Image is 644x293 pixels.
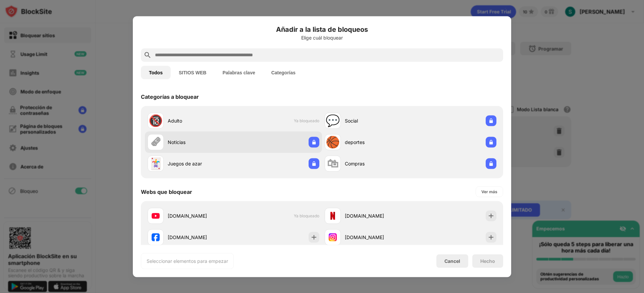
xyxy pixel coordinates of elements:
div: [DOMAIN_NAME] [345,234,411,241]
div: 💬 [326,114,340,128]
img: favicons [152,233,160,241]
img: search.svg [144,51,152,59]
img: favicons [329,212,337,220]
div: deportes [345,139,411,146]
div: Ver más [481,188,497,195]
div: 🗞 [150,135,161,149]
div: Seleccionar elementos para empezar [147,258,228,264]
div: Juegos de azar [168,160,233,167]
button: Categorías [263,66,304,79]
div: Noticias [168,139,233,146]
div: Hecho [480,258,495,264]
button: Palabras clave [214,66,263,79]
div: [DOMAIN_NAME] [168,212,233,219]
div: Adulto [168,117,233,124]
img: favicons [152,212,160,220]
div: [DOMAIN_NAME] [168,234,233,241]
span: Ya bloqueado [294,213,319,218]
button: SITIOS WEB [171,66,214,79]
div: Webs que bloquear [141,188,192,195]
div: [DOMAIN_NAME] [345,212,411,219]
div: 🃏 [149,157,163,170]
button: Todos [141,66,171,79]
div: Cancel [444,258,460,264]
h6: Añadir a la lista de bloqueos [141,24,503,34]
div: 🏀 [326,135,340,149]
div: Compras [345,160,411,167]
div: Social [345,117,411,124]
img: favicons [329,233,337,241]
span: Ya bloqueado [294,118,319,123]
div: 🛍 [327,157,338,170]
div: Categorías a bloquear [141,93,199,100]
div: 🔞 [149,114,163,128]
div: Elige cuál bloquear [141,35,503,40]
